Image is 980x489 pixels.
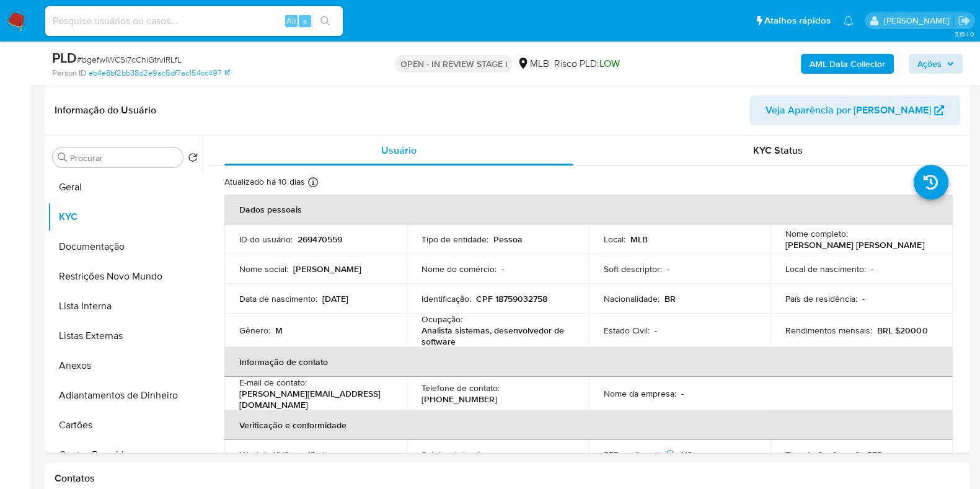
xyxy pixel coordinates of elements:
[604,263,662,275] p: Soft descriptor :
[48,381,203,410] button: Adiantamentos de Dinheiro
[883,15,953,27] p: lucas.portella@mercadolivre.com
[293,263,361,275] p: [PERSON_NAME]
[604,449,676,460] p: PEP confirmado :
[422,325,569,347] p: Analista sistemas, desenvolvedor de software
[48,440,203,470] button: Contas Bancárias
[239,449,291,460] p: Nível de KYC :
[422,234,488,245] p: Tipo de entidade :
[810,54,885,74] b: AML Data Collector
[422,263,497,275] p: Nome do comércio :
[889,449,891,460] p: -
[749,95,960,125] button: Veja Aparência por [PERSON_NAME]
[599,56,619,71] span: LOW
[48,351,203,381] button: Anexos
[917,54,942,74] span: Ações
[785,263,866,275] p: Local de nascimento :
[322,293,348,304] p: [DATE]
[630,234,648,245] p: MLB
[48,291,203,321] button: Lista Interna
[224,195,953,224] th: Dados pessoais
[239,293,317,304] p: Data de nascimento :
[554,57,619,71] span: Risco PLD:
[604,293,660,304] p: Nacionalidade :
[45,13,343,29] input: Pesquise usuários ou casos...
[55,104,156,117] h1: Informação do Usuário
[785,293,857,304] p: País de residência :
[753,143,803,157] span: KYC Status
[764,14,831,27] span: Atalhos rápidos
[70,152,178,164] input: Procurar
[286,15,296,27] span: Alt
[239,388,387,410] p: [PERSON_NAME][EMAIL_ADDRESS][DOMAIN_NAME]
[501,263,504,275] p: -
[239,377,307,388] p: E-mail de contato :
[395,55,512,73] p: OPEN - IN REVIEW STAGE I
[785,228,848,239] p: Nome completo :
[909,54,963,74] button: Ações
[655,325,657,336] p: -
[48,232,203,262] button: Documentação
[422,293,471,304] p: Identificação :
[766,95,931,125] span: Veja Aparência por [PERSON_NAME]
[604,234,625,245] p: Local :
[871,263,873,275] p: -
[476,293,547,304] p: CPF 18759032758
[958,14,971,27] a: Sair
[224,347,953,377] th: Informação de contato
[785,239,924,250] p: [PERSON_NAME] [PERSON_NAME]
[801,54,894,74] button: AML Data Collector
[77,53,182,66] span: # bgefwiWCSi7cChiGtrvIRLfL
[275,325,283,336] p: M
[48,321,203,351] button: Listas Externas
[55,472,960,485] h1: Contatos
[224,176,305,188] p: Atualizado há 10 dias
[862,293,865,304] p: -
[296,449,325,460] p: verified
[664,293,676,304] p: BR
[52,48,77,68] b: PLD
[48,262,203,291] button: Restrições Novo Mundo
[667,263,669,275] p: -
[681,449,697,460] p: Não
[517,57,549,71] div: MLB
[604,325,650,336] p: Estado Civil :
[785,325,872,336] p: Rendimentos mensais :
[239,263,288,275] p: Nome social :
[48,172,203,202] button: Geral
[491,449,493,460] p: -
[298,234,342,245] p: 269470559
[48,410,203,440] button: Cartões
[422,394,497,405] p: [PHONE_NUMBER]
[58,152,68,162] button: Procurar
[239,234,293,245] p: ID do usuário :
[224,410,953,440] th: Verificação e conformidade
[48,202,203,232] button: KYC
[604,388,676,399] p: Nome da empresa :
[422,449,486,460] p: Sujeito obrigado :
[303,15,307,27] span: s
[239,325,270,336] p: Gênero :
[188,152,198,166] button: Retornar ao pedido padrão
[877,325,927,336] p: BRL $20000
[681,388,684,399] p: -
[954,29,974,39] span: 3.154.0
[422,314,462,325] p: Ocupação :
[493,234,523,245] p: Pessoa
[381,143,417,157] span: Usuário
[785,449,884,460] p: Tipo de Confirmação PEP :
[52,68,86,79] b: Person ID
[312,12,338,30] button: search-icon
[843,15,854,26] a: Notificações
[422,382,500,394] p: Telefone de contato :
[89,68,230,79] a: eb4e8bf2bb38d2e9ac5df7ac154cc497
